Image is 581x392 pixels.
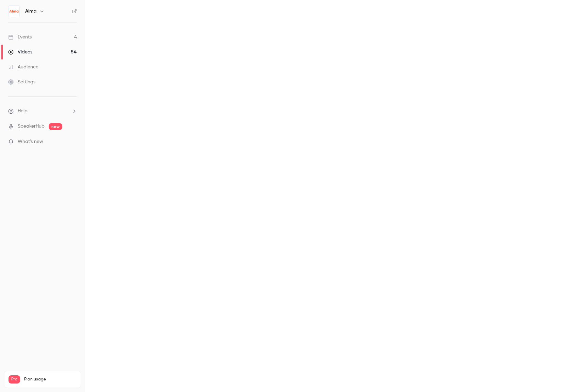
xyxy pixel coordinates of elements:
[24,377,77,382] span: Plan usage
[49,123,62,130] span: new
[18,123,45,130] a: SpeakerHub
[9,375,20,383] span: Pro
[9,6,19,17] img: Alma
[18,138,43,145] span: What's new
[8,108,77,115] li: help-dropdown-opener
[69,139,77,145] iframe: Noticeable Trigger
[8,64,38,70] div: Audience
[8,79,35,85] div: Settings
[8,49,32,55] div: Videos
[25,8,36,15] h6: Alma
[18,108,28,115] span: Help
[8,34,32,40] div: Events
